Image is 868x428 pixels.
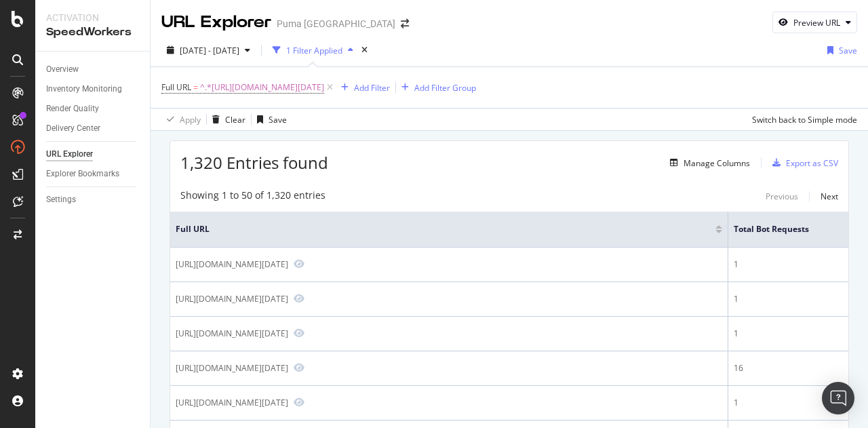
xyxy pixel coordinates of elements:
[180,151,328,174] span: 1,320 Entries found
[46,62,79,77] div: Overview
[294,294,304,303] a: Preview https://us.puma.com/us/en/pd/puma-x-alex-toussaint-deviate-nitro-3-womens-running-shoes/3...
[161,39,256,61] button: [DATE] - [DATE]
[46,121,100,136] div: Delivery Center
[766,191,798,202] div: Previous
[294,259,304,269] a: Preview https://us.puma.com/us/en/pd/puma-x-alex-toussaint-deviate-nitro-3-womens-running-shoes/3...
[46,147,140,161] a: URL Explorer
[161,81,191,93] span: Full URL
[46,167,119,181] div: Explorer Bookmarks
[176,397,288,408] div: [URL][DOMAIN_NAME][DATE]
[401,19,409,28] div: arrow-right-arrow-left
[176,223,695,235] span: Full URL
[822,382,854,414] div: Open Intercom Messenger
[161,11,271,34] div: URL Explorer
[176,293,288,305] div: [URL][DOMAIN_NAME][DATE]
[46,24,139,40] div: SpeedWorkers
[665,155,750,171] button: Manage Columns
[46,82,122,96] div: Inventory Monitoring
[772,12,857,33] button: Preview URL
[294,328,304,338] a: Preview https://us.puma.com/us/en/pd/puma-x-alex-toussaint-deviate-nitro-3-womens-running-shoes/3...
[822,39,857,61] button: Save
[176,258,288,270] div: [URL][DOMAIN_NAME][DATE]
[767,152,838,174] button: Export as CSV
[176,362,288,374] div: [URL][DOMAIN_NAME][DATE]
[176,328,288,339] div: [URL][DOMAIN_NAME][DATE]
[766,189,798,205] button: Previous
[359,43,370,57] div: times
[269,114,287,125] div: Save
[793,17,840,28] div: Preview URL
[180,189,325,205] div: Showing 1 to 50 of 1,320 entries
[786,157,838,169] div: Export as CSV
[46,102,99,116] div: Render Quality
[821,191,838,202] div: Next
[684,157,750,169] div: Manage Columns
[200,78,324,97] span: ^.*[URL][DOMAIN_NAME][DATE]
[747,109,857,130] button: Switch back to Simple mode
[821,189,838,205] button: Next
[752,114,857,125] div: Switch back to Simple mode
[396,79,476,96] button: Add Filter Group
[294,397,304,407] a: Preview https://us.puma.com/us/en/pd/puma-x-alex-toussaint-deviate-nitro-3-womens-running-shoes/3...
[839,45,857,56] div: Save
[161,109,201,130] button: Apply
[46,147,93,161] div: URL Explorer
[267,39,359,61] button: 1 Filter Applied
[46,102,140,116] a: Render Quality
[46,62,140,77] a: Overview
[252,109,287,130] button: Save
[46,193,76,207] div: Settings
[46,82,140,96] a: Inventory Monitoring
[225,114,245,125] div: Clear
[414,82,476,94] div: Add Filter Group
[354,82,390,94] div: Add Filter
[180,45,239,56] span: [DATE] - [DATE]
[46,121,140,136] a: Delivery Center
[180,114,201,125] div: Apply
[46,11,139,24] div: Activation
[207,109,245,130] button: Clear
[46,167,140,181] a: Explorer Bookmarks
[46,193,140,207] a: Settings
[193,81,198,93] span: =
[277,17,395,31] div: Puma [GEOGRAPHIC_DATA]
[294,363,304,372] a: Preview https://us.puma.com/us/en/pd/puma-x-alex-toussaint-deviate-nitro-3-womens-running-shoes/3...
[336,79,390,96] button: Add Filter
[286,45,342,56] div: 1 Filter Applied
